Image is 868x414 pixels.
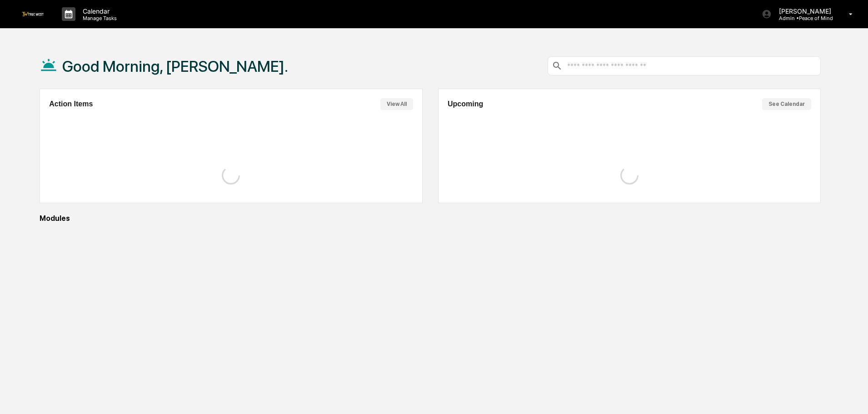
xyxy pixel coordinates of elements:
[62,57,288,75] h1: Good Morning, [PERSON_NAME].
[772,7,836,15] p: [PERSON_NAME]
[380,98,413,110] button: View All
[448,100,483,108] h2: Upcoming
[22,12,44,16] img: logo
[75,7,121,15] p: Calendar
[40,214,821,223] div: Modules
[762,98,811,110] button: See Calendar
[75,15,121,21] p: Manage Tasks
[772,15,836,21] p: Admin • Peace of Mind
[49,100,93,108] h2: Action Items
